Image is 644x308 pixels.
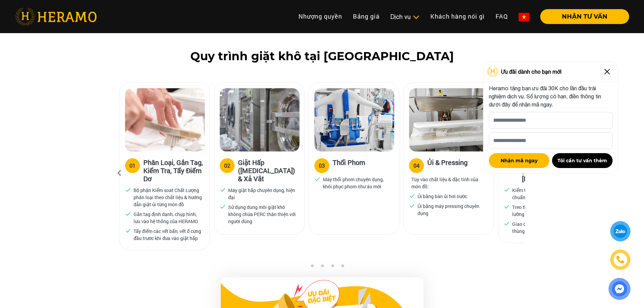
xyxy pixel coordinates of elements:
[409,203,415,209] img: checked.svg
[501,68,562,76] span: Ưu đãi dành cho bạn mới
[228,204,296,225] p: Sử dụng dung môi giặt khô không chứa PERC thân thiện với người dùng
[134,211,202,225] p: Gắn tag định danh, chụp hình, lưu vào hệ thống của HERAMO
[489,84,613,109] p: Heramo tặng bạn ưu đãi 30K cho lần đầu trải nghiệm dịch vụ. Số lượng có hạn, điền thông tin dưới ...
[490,9,513,24] a: FAQ
[125,88,205,151] img: heramo-quy-trinh-giat-hap-tieu-chuan-buoc-1
[409,88,489,151] img: heramo-quy-trinh-giat-hap-tieu-chuan-buoc-4
[418,193,467,200] p: Ủi bằng bàn ủi hơi nước
[411,176,486,190] p: Tùy vào chất liệu & đặc tính của món đồ:
[220,88,300,151] img: heramo-quy-trinh-giat-hap-tieu-chuan-buoc-2
[314,176,320,182] img: checked.svg
[220,204,226,210] img: checked.svg
[540,9,629,24] button: NHẬN TƯ VẤN
[220,187,226,193] img: checked.svg
[522,158,583,183] h3: Kiểm Tra Chất [PERSON_NAME] & [PERSON_NAME]
[535,14,629,20] a: NHẬN TƯ VẤN
[602,66,613,77] img: Close
[519,13,529,21] img: vn-flag.png
[319,264,326,271] button: 3
[323,176,391,190] p: Máy thổi phom chuyên dụng, khôi phục phom như áo mới
[143,158,204,183] h3: Phân Loại, Gắn Tag, Kiểm Tra, Tẩy Điểm Dơ
[418,203,486,217] p: Ủi bằng máy pressing chuyên dụng
[610,250,630,269] a: phone-icon
[486,67,499,77] img: Logo
[224,162,230,170] div: 02
[504,204,510,210] img: checked.svg
[125,187,131,193] img: checked.svg
[348,9,385,24] a: Bảng giá
[299,264,305,271] button: 1
[425,9,490,24] a: Khách hàng nói gì
[134,228,202,242] p: Tẩy điểm các vết bẩn, vết ố cứng đầu trước khi đưa vào giặt hấp
[129,162,136,170] div: 01
[228,187,296,201] p: Máy giặt hấp chuyên dụng, hiện đại
[309,264,315,271] button: 2
[427,158,468,172] h3: Ủi & Pressing
[15,49,629,63] h2: Quy trình giặt khô tại [GEOGRAPHIC_DATA]
[489,153,549,168] button: Nhận mã ngay
[125,228,131,234] img: checked.svg
[512,187,580,201] p: Kiểm tra chất lượng xử lý đạt chuẩn
[329,264,336,271] button: 4
[293,9,348,24] a: Nhượng quyền
[413,162,420,170] div: 04
[15,8,97,25] img: heramo-logo.png
[616,256,624,264] img: phone-icon
[412,14,420,21] img: subToggleIcon
[134,187,202,208] p: Bộ phận Kiểm soát Chất Lượng phân loại theo chất liệu & hướng dẫn giặt ủi từng món đồ
[125,211,131,217] img: checked.svg
[512,220,580,235] p: Giao đến khách hàng bằng thùng chữ U để giữ phom đồ
[314,88,394,151] img: heramo-quy-trinh-giat-hap-tieu-chuan-buoc-3
[339,264,346,271] button: 5
[319,162,325,170] div: 03
[504,187,510,193] img: checked.svg
[504,220,510,227] img: checked.svg
[238,158,299,183] h3: Giặt Hấp ([MEDICAL_DATA]) & Xả Vắt
[552,153,613,168] button: Tôi cần tư vấn thêm
[390,12,420,21] div: Dịch vụ
[333,158,365,172] h3: Thổi Phom
[512,204,580,218] p: Treo thẳng thớm, đóng gói kỹ lưỡng
[409,193,415,199] img: checked.svg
